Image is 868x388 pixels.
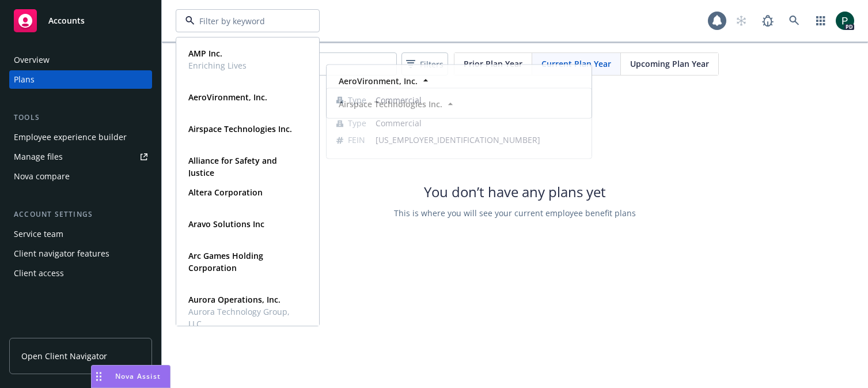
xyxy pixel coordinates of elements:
[188,187,263,198] strong: Altera Corporation
[188,92,267,103] strong: AeroVironment, Inc.
[21,350,107,362] span: Open Client Navigator
[9,70,152,89] a: Plans
[14,167,70,186] div: Nova compare
[188,59,247,71] span: Enriching Lives
[9,112,152,123] div: Tools
[394,207,636,219] span: This is where you will see your current employee benefit plans
[188,219,264,229] strong: Aravo Solutions Inc
[14,148,63,166] div: Manage files
[188,306,305,330] span: Aurora Technology Group, LLC
[195,15,296,27] input: Filter by keyword
[730,9,753,32] a: Start snowing
[188,155,277,178] strong: Alliance for Safety and Justice
[339,99,442,110] strong: Airspace Technologies Inc.
[48,16,85,25] span: Accounts
[14,264,64,282] div: Client access
[464,58,522,70] span: Prior Plan Year
[424,182,606,201] span: You don’t have any plans yet
[188,123,292,134] strong: Airspace Technologies Inc.
[9,167,152,186] a: Nova compare
[14,244,109,263] div: Client navigator features
[339,76,418,86] strong: AeroVironment, Inc.
[92,366,106,387] div: Drag to move
[14,70,35,89] div: Plans
[348,117,366,129] span: Type
[9,264,152,282] a: Client access
[14,225,63,243] div: Service team
[9,148,152,166] a: Manage files
[115,371,161,381] span: Nova Assist
[809,9,832,32] a: Switch app
[541,58,611,70] span: Current Plan Year
[630,58,709,70] span: Upcoming Plan Year
[420,58,444,70] span: Filters
[376,134,582,146] span: [US_EMPLOYER_IDENTIFICATION_NUMBER]
[756,9,779,32] a: Report a Bug
[376,117,582,129] span: Commercial
[9,128,152,146] a: Employee experience builder
[9,225,152,243] a: Service team
[188,48,222,59] strong: AMP Inc.
[836,12,854,30] img: photo
[401,52,448,76] button: Filters
[348,134,365,146] span: FEIN
[9,5,152,37] a: Accounts
[9,51,152,69] a: Overview
[188,250,263,273] strong: Arc Games Holding Corporation
[14,128,127,146] div: Employee experience builder
[9,244,152,263] a: Client navigator features
[404,56,446,73] span: Filters
[9,209,152,220] div: Account settings
[91,365,170,388] button: Nova Assist
[188,294,281,305] strong: Aurora Operations, Inc.
[14,51,50,69] div: Overview
[783,9,806,32] a: Search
